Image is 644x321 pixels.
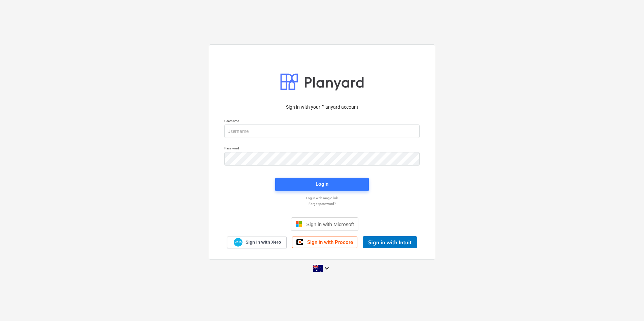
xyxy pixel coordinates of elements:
[306,221,354,227] span: Sign in with Microsoft
[316,180,328,188] div: Login
[246,239,281,245] span: Sign in with Xero
[224,119,420,124] p: Username
[224,104,420,111] p: Sign in with your Planyard account
[224,146,420,152] p: Password
[292,237,357,248] a: Sign in with Procore
[275,178,369,191] button: Login
[307,239,353,245] span: Sign in with Procore
[224,124,420,138] input: Username
[323,264,331,272] i: keyboard_arrow_down
[221,196,423,200] a: Log in with magic link
[295,221,302,227] img: Microsoft logo
[227,237,287,248] a: Sign in with Xero
[234,238,243,247] img: Xero logo
[221,202,423,206] a: Forgot password?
